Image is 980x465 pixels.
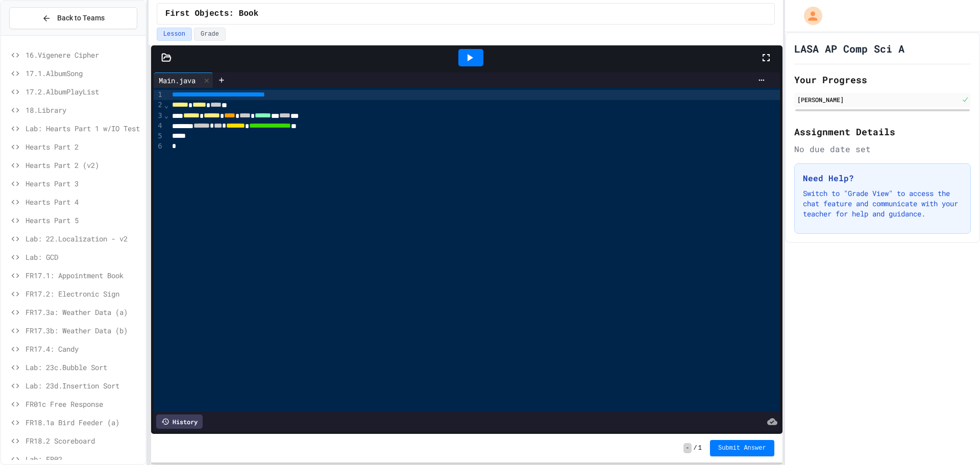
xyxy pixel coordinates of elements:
[26,344,141,354] span: FR17.4: Candy
[26,270,141,281] span: FR17.1: Appointment Book
[154,75,201,86] div: Main.java
[154,121,164,131] div: 4
[26,307,141,317] span: FR17.3a: Weather Data (a)
[793,4,825,28] div: My Account
[718,444,766,452] span: Submit Answer
[26,288,141,299] span: FR17.2: Electronic Sign
[9,7,137,29] button: Back to Teams
[164,101,169,109] span: Fold line
[26,325,141,336] span: FR17.3b: Weather Data (b)
[157,28,192,41] button: Lesson
[26,68,141,79] span: 17.1.AlbumSong
[194,28,226,41] button: Grade
[26,435,141,446] span: FR18.2 Scoreboard
[797,95,960,104] div: [PERSON_NAME]
[154,111,164,121] div: 3
[26,105,141,115] span: 18.Library
[26,178,141,189] span: Hearts Part 3
[698,444,702,452] span: 1
[794,143,971,155] div: No due date set
[154,72,213,88] div: Main.java
[26,252,141,262] span: Lab: GCD
[154,90,164,100] div: 1
[26,233,141,244] span: Lab: 22.Localization - v2
[710,440,774,456] button: Submit Answer
[794,41,904,56] h1: LASA AP Comp Sci A
[26,362,141,373] span: Lab: 23c.Bubble Sort
[154,141,164,152] div: 6
[26,399,141,409] span: FR01c Free Response
[794,125,971,139] h2: Assignment Details
[26,197,141,207] span: Hearts Part 4
[154,100,164,110] div: 2
[26,380,141,391] span: Lab: 23d.Insertion Sort
[156,414,203,429] div: History
[26,50,141,60] span: 16.Vigenere Cipher
[26,160,141,170] span: Hearts Part 2 (v2)
[794,72,971,87] h2: Your Progress
[26,215,141,226] span: Hearts Part 5
[164,111,169,119] span: Fold line
[165,8,258,20] span: First Objects: Book
[26,123,141,134] span: Lab: Hearts Part 1 w/IO Test
[694,444,697,452] span: /
[803,172,962,184] h3: Need Help?
[26,454,141,464] span: Lab: FR02
[803,188,962,219] p: Switch to "Grade View" to access the chat feature and communicate with your teacher for help and ...
[26,86,141,97] span: 17.2.AlbumPlayList
[26,141,141,152] span: Hearts Part 2
[26,417,141,428] span: FR18.1a Bird Feeder (a)
[57,13,105,23] span: Back to Teams
[683,443,691,453] span: -
[154,131,164,141] div: 5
